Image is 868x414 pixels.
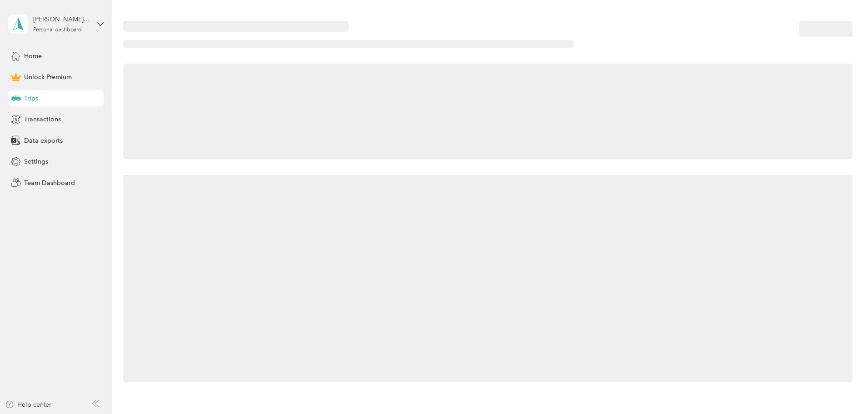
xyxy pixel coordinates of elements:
[24,178,75,188] span: Team Dashboard
[5,400,51,409] button: Help center
[24,157,48,166] span: Settings
[24,136,63,145] span: Data exports
[33,15,90,24] div: [PERSON_NAME][EMAIL_ADDRESS][DOMAIN_NAME]
[24,115,61,124] span: Transactions
[24,72,72,82] span: Unlock Premium
[24,51,42,61] span: Home
[24,94,38,103] span: Trips
[817,363,868,414] iframe: Everlance-gr Chat Button Frame
[33,27,82,33] div: Personal dashboard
